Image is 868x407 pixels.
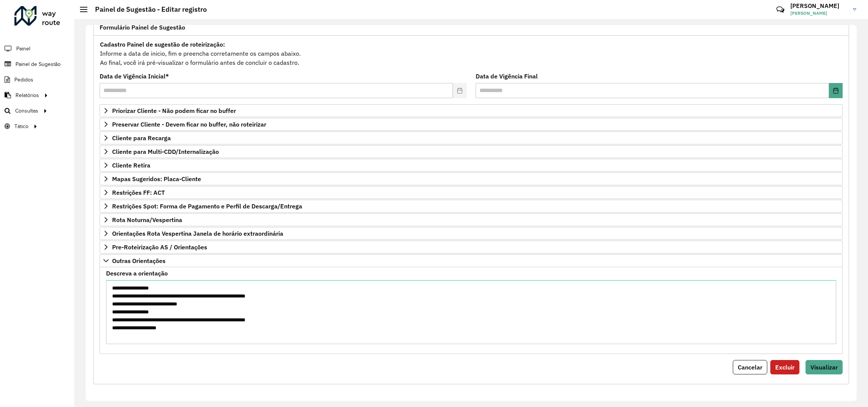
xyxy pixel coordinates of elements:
[112,203,302,209] span: Restrições Spot: Forma de Pagamento e Perfil de Descarga/Entrega
[112,135,171,141] span: Cliente para Recarga
[100,172,843,185] a: Mapas Sugeridos: Placa-Cliente
[476,72,538,81] label: Data de Vigência Final
[16,91,39,99] span: Relatórios
[100,104,843,117] a: Priorizar Cliente - Não podem ficar no buffer
[100,186,843,199] a: Restrições FF: ACT
[100,39,843,67] div: Informe a data de inicio, fim e preencha corretamente os campos abaixo. Ao final, você irá pré-vi...
[790,10,847,17] span: [PERSON_NAME]
[100,72,169,81] label: Data de Vigência Inicial
[100,131,843,144] a: Cliente para Recarga
[112,189,165,196] span: Restrições FF: ACT
[100,200,843,213] a: Restrições Spot: Forma de Pagamento e Perfil de Descarga/Entrega
[100,41,225,48] strong: Cadastro Painel de sugestão de roteirização:
[100,267,843,354] div: Outras Orientações
[100,159,843,172] a: Cliente Retira
[112,176,201,182] span: Mapas Sugeridos: Placa-Cliente
[112,121,266,127] span: Preservar Cliente - Devem ficar no buffer, não roteirizar
[829,83,843,98] button: Choose Date
[112,258,165,264] span: Outras Orientações
[112,108,236,114] span: Priorizar Cliente - Não podem ficar no buffer
[15,107,38,115] span: Consultas
[738,363,762,371] span: Cancelar
[100,118,843,131] a: Preservar Cliente - Devem ficar no buffer, não roteirizar
[775,363,795,371] span: Excluir
[100,24,185,30] span: Formulário Painel de Sugestão
[806,360,843,374] button: Visualizar
[100,241,843,254] a: Pre-Roteirização AS / Orientações
[772,2,788,18] a: Contato Rápido
[14,76,33,84] span: Pedidos
[112,230,283,236] span: Orientações Rota Vespertina Janela de horário extraordinária
[112,149,219,155] span: Cliente para Multi-CDD/Internalização
[16,45,30,53] span: Painel
[790,2,847,9] h3: [PERSON_NAME]
[100,145,843,158] a: Cliente para Multi-CDD/Internalização
[112,244,207,250] span: Pre-Roteirização AS / Orientações
[14,122,28,130] span: Tático
[733,360,767,374] button: Cancelar
[100,227,843,240] a: Orientações Rota Vespertina Janela de horário extraordinária
[112,217,182,223] span: Rota Noturna/Vespertina
[810,363,838,371] span: Visualizar
[112,162,150,168] span: Cliente Retira
[100,213,843,226] a: Rota Noturna/Vespertina
[106,269,168,278] label: Descreva a orientação
[16,60,61,68] span: Painel de Sugestão
[100,254,843,267] a: Outras Orientações
[87,5,207,14] h2: Painel de Sugestão - Editar registro
[770,360,799,374] button: Excluir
